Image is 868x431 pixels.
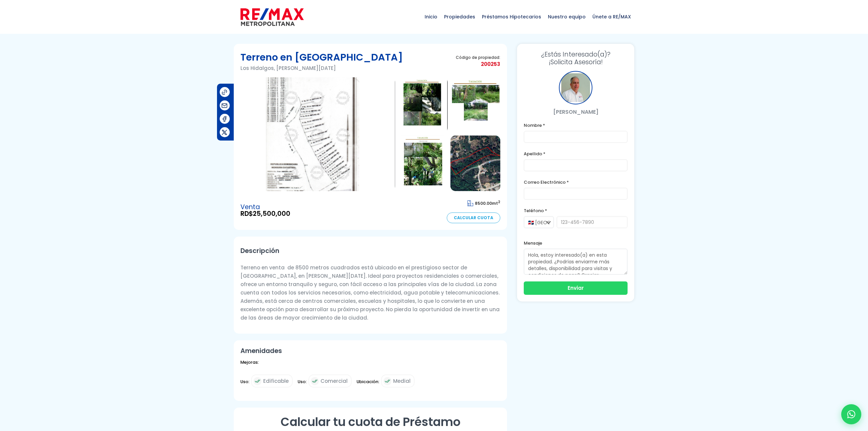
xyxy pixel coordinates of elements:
span: 25,500,000 [253,209,290,218]
label: Nombre * [524,121,628,130]
img: Compartir [221,129,228,136]
img: check icon [311,377,319,385]
span: Mejoras: [240,358,259,371]
span: Nuestro equipo [545,7,589,27]
p: Los Hidalgos, [PERSON_NAME][DATE] [240,64,403,72]
img: Terreno en Los Hidalgos [450,77,500,133]
span: Medial [393,377,411,385]
img: check icon [254,377,262,385]
textarea: Hola, estoy interesado(a) en esta propiedad. ¿Podrías enviarme más detalles, disponibilidad para ... [524,249,628,275]
input: 123-456-7890 [557,216,628,228]
p: Terreno en venta de 8500 metros cuadrados está ubicado en el prestigioso sector de [GEOGRAPHIC_DA... [240,263,500,322]
span: Préstamos Hipotecarios [479,7,545,27]
img: Compartir [221,89,228,96]
button: Enviar [524,281,628,295]
img: check icon [383,377,391,385]
h2: Calcular tu cuota de Préstamo [240,414,500,429]
p: [PERSON_NAME] [524,108,628,116]
span: 200253 [456,60,500,68]
h1: Terreno en [GEOGRAPHIC_DATA] [240,51,403,64]
span: ¿Estás Interesado(a)? [524,51,628,58]
span: Uso: [298,377,307,391]
img: Compartir [221,102,228,109]
span: Código de propiedad: [456,55,500,60]
span: 8500.00 [475,200,492,206]
span: Inicio [421,7,441,27]
sup: 2 [498,199,500,204]
span: RD$ [240,210,290,217]
label: Apellido * [524,150,628,158]
label: Correo Electrónico * [524,178,628,186]
img: Compartir [221,115,228,122]
img: Terreno en Los Hidalgos [398,77,448,133]
h3: ¡Solicita Asesoría! [524,51,628,66]
img: Terreno en Los Hidalgos [398,136,448,191]
a: Calcular Cuota [447,212,500,223]
span: Propiedades [441,7,479,27]
span: Ubicación: [357,377,379,391]
img: Terreno en Los Hidalgos [450,136,500,191]
span: mt [467,200,500,206]
img: Terreno en Los Hidalgos [240,77,395,191]
span: Edificable [263,377,289,385]
img: remax-metropolitana-logo [240,7,304,27]
h2: Amenidades [240,347,500,355]
label: Mensaje [524,239,628,247]
span: Únete a RE/MAX [589,7,634,27]
span: Venta [240,204,290,210]
span: Uso: [240,377,249,391]
label: Teléfono * [524,206,628,215]
div: Enrique Perez [559,71,592,104]
h2: Descripción [240,243,500,258]
span: Comercial [320,377,348,385]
